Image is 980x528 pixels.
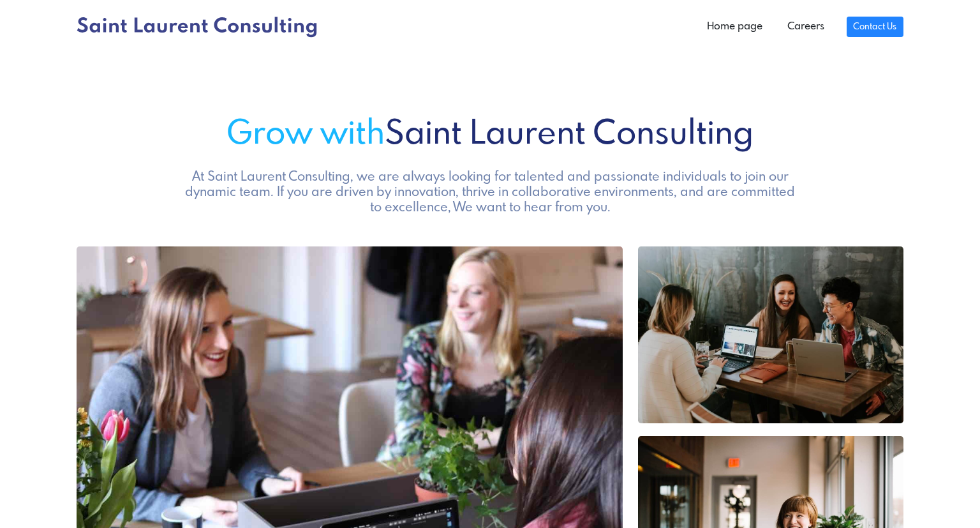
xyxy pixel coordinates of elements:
h1: Saint Laurent Consulting [77,116,903,155]
a: Careers [775,14,836,40]
h5: At Saint Laurent Consulting, we are always looking for talented and passionate individuals to joi... [180,170,800,216]
a: Home page [695,14,775,40]
span: Grow with [226,118,385,151]
a: Contact Us [847,17,903,37]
